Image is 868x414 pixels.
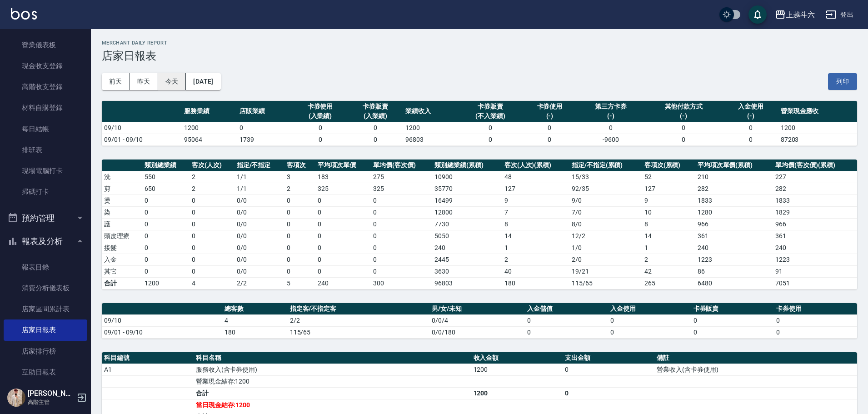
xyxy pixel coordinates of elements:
[371,171,432,183] td: 275
[695,242,773,254] td: 240
[642,242,695,254] td: 1
[642,206,695,218] td: 10
[102,195,142,206] td: 燙
[748,5,767,24] button: save
[102,218,142,230] td: 護
[642,171,695,183] td: 52
[525,326,608,338] td: 0
[4,55,87,76] a: 現金收支登錄
[4,257,87,278] a: 報表目錄
[237,101,293,122] th: 店販業績
[348,134,403,145] td: 0
[182,101,237,122] th: 服務業績
[502,254,569,265] td: 2
[502,183,569,195] td: 127
[432,195,502,206] td: 16499
[295,111,346,121] div: (入業績)
[773,171,857,183] td: 227
[502,171,569,183] td: 48
[142,218,190,230] td: 0
[569,160,642,171] th: 指定/不指定(累積)
[28,398,74,406] p: 高階主管
[642,160,695,171] th: 客項次(累積)
[348,122,403,134] td: 0
[315,183,371,195] td: 325
[647,102,721,111] div: 其他付款方式
[461,111,520,121] div: (不入業績)
[102,303,857,339] table: a dense table
[284,242,315,254] td: 0
[234,277,285,289] td: 2/2
[102,314,222,326] td: 09/10
[502,242,569,254] td: 1
[102,73,130,90] button: 前天
[142,195,190,206] td: 0
[773,206,857,218] td: 1829
[522,122,578,134] td: 0
[190,230,234,242] td: 0
[642,195,695,206] td: 9
[371,206,432,218] td: 0
[608,314,691,326] td: 0
[102,40,857,46] h2: Merchant Daily Report
[569,265,642,277] td: 19 / 21
[695,254,773,265] td: 1223
[142,183,190,195] td: 650
[190,254,234,265] td: 0
[432,242,502,254] td: 240
[102,242,142,254] td: 接髮
[502,195,569,206] td: 9
[502,206,569,218] td: 7
[773,218,857,230] td: 966
[773,277,857,289] td: 7051
[432,230,502,242] td: 5050
[691,326,774,338] td: 0
[774,326,857,338] td: 0
[371,254,432,265] td: 0
[288,314,430,326] td: 2/2
[222,326,288,338] td: 180
[284,160,315,171] th: 客項次
[828,73,857,90] button: 列印
[563,352,654,364] th: 支出金額
[194,387,471,399] td: 合計
[4,181,87,202] a: 掃碼打卡
[695,218,773,230] td: 966
[371,242,432,254] td: 0
[142,254,190,265] td: 0
[293,134,348,145] td: 0
[102,230,142,242] td: 頭皮理療
[642,254,695,265] td: 2
[234,206,285,218] td: 0 / 0
[461,102,520,111] div: 卡券販賣
[284,230,315,242] td: 0
[822,6,857,23] button: 登出
[695,171,773,183] td: 210
[403,134,459,145] td: 96803
[186,73,220,90] button: [DATE]
[102,101,857,146] table: a dense table
[778,122,857,134] td: 1200
[569,171,642,183] td: 15 / 33
[28,389,74,398] h5: [PERSON_NAME]
[182,122,237,134] td: 1200
[563,387,654,399] td: 0
[642,230,695,242] td: 14
[284,277,315,289] td: 5
[471,387,563,399] td: 1200
[695,160,773,171] th: 平均項次單價(累積)
[284,218,315,230] td: 0
[4,97,87,118] a: 材料自購登錄
[569,218,642,230] td: 8 / 0
[695,195,773,206] td: 1833
[102,364,194,375] td: A1
[429,326,525,338] td: 0/0/180
[315,195,371,206] td: 0
[190,242,234,254] td: 0
[773,183,857,195] td: 282
[102,171,142,183] td: 洗
[7,389,25,407] img: Person
[569,242,642,254] td: 1 / 0
[569,254,642,265] td: 2 / 0
[371,183,432,195] td: 325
